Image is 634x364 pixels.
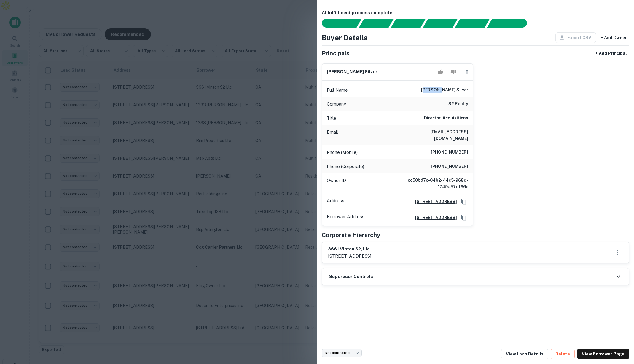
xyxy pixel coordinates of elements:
[431,149,468,156] h6: [PHONE_NUMBER]
[322,349,362,357] div: Not contacted
[448,100,468,108] h6: s2 realty
[327,177,346,190] p: Owner ID
[459,197,468,206] button: Copy Address
[501,349,548,359] a: View Loan Details
[322,231,380,240] h5: Corporate Hierarchy
[487,19,534,28] div: AI fulfillment process complete.
[598,32,629,43] button: + Add Owner
[410,214,457,221] a: [STREET_ADDRESS]
[322,32,368,43] h4: Buyer Details
[410,198,457,205] a: [STREET_ADDRESS]
[397,129,468,142] h6: [EMAIL_ADDRESS][DOMAIN_NAME]
[315,19,359,28] div: Sending borrower request to AI...
[577,349,629,359] a: View Borrower Page
[459,213,468,222] button: Copy Address
[359,19,394,28] div: Your request is received and processing...
[322,9,629,16] h6: AI fulfillment process complete.
[327,115,336,122] p: Title
[455,19,490,28] div: Principals found, still searching for contact information. This may take time...
[423,19,458,28] div: Principals found, AI now looking for contact information...
[322,49,350,58] h5: Principals
[328,253,371,260] p: [STREET_ADDRESS]
[604,317,634,345] iframe: Chat Widget
[327,129,338,142] p: Email
[327,163,364,170] p: Phone (Corporate)
[327,213,364,222] p: Borrower Address
[431,163,468,170] h6: [PHONE_NUMBER]
[327,68,377,75] h6: [PERSON_NAME] silver
[435,66,446,78] button: Accept
[421,87,468,94] h6: [PERSON_NAME] silver
[397,177,468,190] h6: cc50bd7c-04b2-44c5-968d-1749a57df66e
[448,66,458,78] button: Reject
[593,48,629,59] button: + Add Principal
[329,273,373,280] h6: Superuser Controls
[327,87,348,94] p: Full Name
[327,100,346,108] p: Company
[327,197,344,206] p: Address
[551,349,575,359] button: Delete
[328,246,371,253] h6: 3661 vinton s2, llc
[391,19,426,28] div: Documents found, AI parsing details...
[327,149,358,156] p: Phone (Mobile)
[424,115,468,122] h6: Director, Acquisitions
